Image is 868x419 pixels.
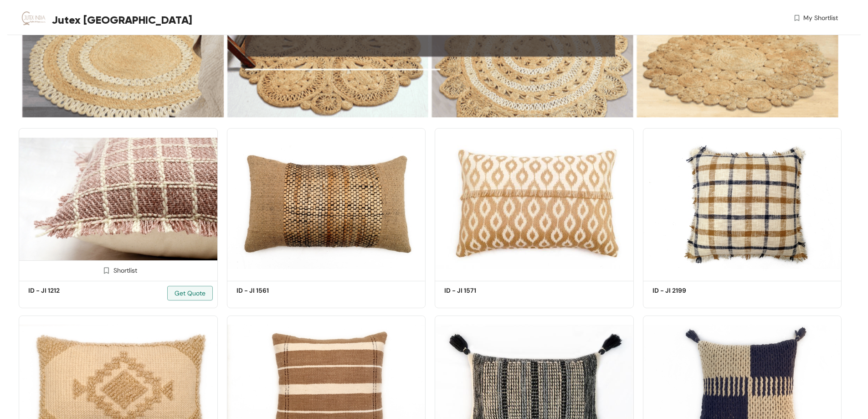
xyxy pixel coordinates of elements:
[643,128,842,279] img: 4e20c288-3d13-4e1f-803c-15703fd760b3
[167,286,213,300] button: Get Quote
[652,286,730,295] h5: ID - JI 2199
[803,13,838,23] span: My Shortlist
[236,286,314,295] h5: ID - JI 1561
[99,265,137,274] div: Shortlist
[435,128,634,279] img: 49931bd7-6810-43c8-97dc-b4307eb97762
[19,4,48,33] img: Buyer Portal
[175,288,205,298] span: Get Quote
[102,266,111,275] img: Shortlist
[444,286,522,295] h5: ID - JI 1571
[28,286,106,295] h5: ID - JI 1212
[51,12,192,28] span: Jutex [GEOGRAPHIC_DATA]
[19,128,218,279] img: a2512171-9ac5-4364-a3b6-044beea4ce6d
[793,13,801,23] img: wishlist
[227,128,426,279] img: 6c1a2ac1-6e82-4c60-ac43-eea7342200ae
